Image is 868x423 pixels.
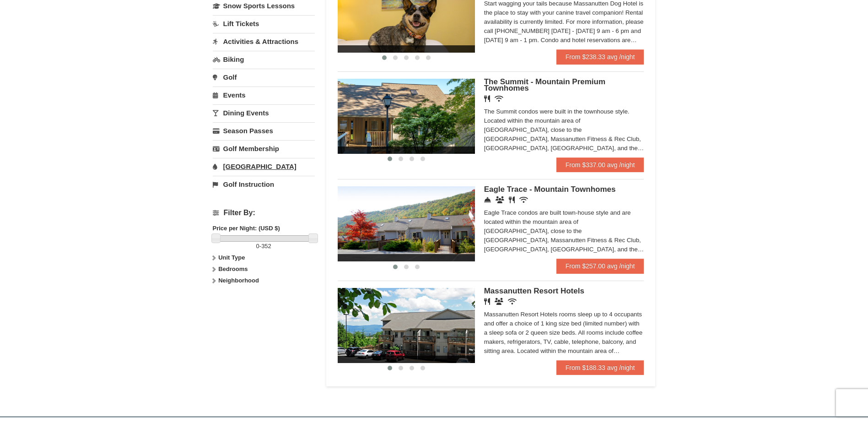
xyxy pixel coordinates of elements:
div: Eagle Trace condos are built town-house style and are located within the mountain area of [GEOGRA... [484,208,644,254]
h4: Filter By: [213,209,315,217]
i: Restaurant [509,196,515,203]
i: Wireless Internet (free) [495,95,503,102]
label: - [213,242,315,251]
i: Restaurant [484,95,490,102]
a: Season Passes [213,122,315,139]
strong: Bedrooms [218,266,248,272]
span: The Summit - Mountain Premium Townhomes [484,77,605,92]
a: From $257.00 avg /night [556,259,644,273]
i: Concierge Desk [484,196,491,203]
a: Golf Instruction [213,176,315,193]
div: The Summit condos were built in the townhouse style. Located within the mountain area of [GEOGRAP... [484,107,644,153]
a: Biking [213,51,315,68]
span: Massanutten Resort Hotels [484,287,584,295]
span: 352 [261,243,271,249]
i: Banquet Facilities [495,298,503,305]
a: From $337.00 avg /night [556,157,644,172]
a: From $188.33 avg /night [556,360,644,375]
strong: Neighborhood [218,277,259,284]
a: Golf Membership [213,140,315,157]
i: Conference Facilities [496,196,504,203]
div: Massanutten Resort Hotels rooms sleep up to 4 occupants and offer a choice of 1 king size bed (li... [484,310,644,356]
strong: Price per Night: (USD $) [213,225,280,232]
a: Dining Events [213,104,315,121]
a: Lift Tickets [213,15,315,32]
i: Wireless Internet (free) [519,196,528,203]
a: From $238.33 avg /night [556,49,644,64]
span: Eagle Trace - Mountain Townhomes [484,185,616,194]
a: Events [213,87,315,103]
strong: Unit Type [218,254,245,261]
i: Restaurant [484,298,490,305]
a: Activities & Attractions [213,33,315,50]
a: [GEOGRAPHIC_DATA] [213,158,315,175]
i: Wireless Internet (free) [508,298,517,305]
span: 0 [256,243,259,249]
a: Golf [213,69,315,86]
